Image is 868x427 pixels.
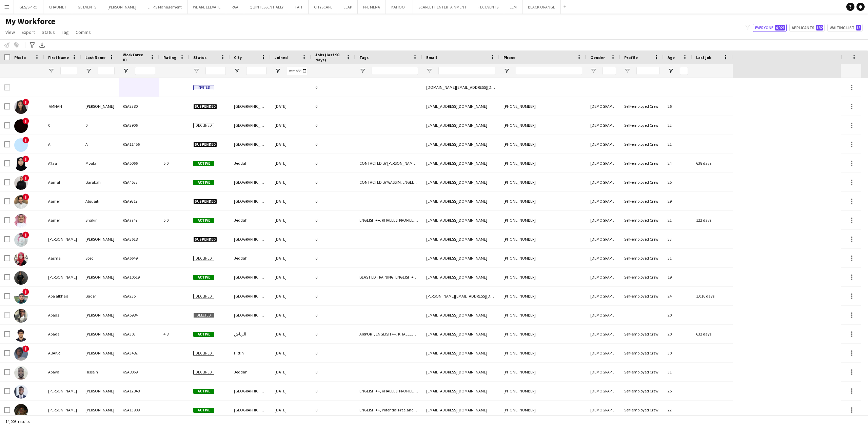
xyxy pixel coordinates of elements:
[244,0,289,14] button: QUINTESSENTIALLY
[355,173,422,191] div: CONTACTED BY WASSIM, ENGLISH ++, [PERSON_NAME] PROFILE, TOP HOST/HOSTESS, TOP PROMOTER, TOP [PERS...
[422,116,499,135] div: [EMAIL_ADDRESS][DOMAIN_NAME]
[422,287,499,305] div: [PERSON_NAME][EMAIL_ADDRESS][DOMAIN_NAME]
[44,325,81,343] div: ‏Abada
[586,382,620,400] div: [DEMOGRAPHIC_DATA]
[81,230,119,248] div: [PERSON_NAME]
[664,344,692,362] div: 30
[44,401,81,419] div: [PERSON_NAME]
[386,0,413,14] button: KAHOOT
[355,154,422,172] div: CONTACTED BY [PERSON_NAME], ENGLISH ++, FOLLOW UP , [PERSON_NAME] PROFILE, TOP HOST/HOSTESS, TOP ...
[775,25,785,30] span: 4,921
[44,116,81,135] div: 0
[48,55,69,60] span: First Name
[664,211,692,229] div: 21
[499,230,586,248] div: [PHONE_NUMBER]
[81,116,119,135] div: 0
[159,211,189,229] div: 5.0
[44,249,81,267] div: Aasma
[230,97,271,116] div: [GEOGRAPHIC_DATA]
[311,306,355,324] div: 0
[205,67,226,75] input: Status Filter Input
[159,325,189,343] div: 4.8
[620,135,664,154] div: Self-employed Crew
[38,41,46,49] app-action-btn: Export XLSX
[60,67,77,75] input: First Name Filter Input
[586,249,620,267] div: [DEMOGRAPHIC_DATA]
[309,0,338,14] button: CITYSCAPE
[499,192,586,210] div: [PHONE_NUMBER]
[358,0,386,14] button: PFL MENA
[14,176,28,190] img: Aamal Barakah
[664,325,692,343] div: 20
[422,154,499,172] div: [EMAIL_ADDRESS][DOMAIN_NAME]
[620,401,664,419] div: Self-employed Crew
[193,68,199,74] button: Open Filter Menu
[499,382,586,400] div: [PHONE_NUMBER]
[234,68,240,74] button: Open Filter Menu
[311,116,355,135] div: 0
[586,306,620,324] div: [DEMOGRAPHIC_DATA]
[14,195,28,209] img: Aamer Alquaiti
[44,154,81,172] div: A’laa
[271,363,311,381] div: [DATE]
[5,29,15,35] span: View
[193,104,217,109] span: Suspended
[620,249,664,267] div: Self-employed Crew
[499,268,586,286] div: [PHONE_NUMBER]
[287,67,307,75] input: Joined Filter Input
[664,230,692,248] div: 33
[44,211,81,229] div: Aamer
[14,100,28,114] img: ‏ AMNAH IDRIS
[620,230,664,248] div: Self-employed Crew
[311,192,355,210] div: 0
[413,0,472,14] button: SCARLETT ENTERTAINMENT
[230,116,271,135] div: [GEOGRAPHIC_DATA]
[311,230,355,248] div: 0
[499,173,586,191] div: [PHONE_NUMBER]
[664,97,692,116] div: 26
[586,401,620,419] div: [DEMOGRAPHIC_DATA]
[499,344,586,362] div: [PHONE_NUMBER]
[692,211,733,229] div: 122 days
[271,249,311,267] div: [DATE]
[271,135,311,154] div: [DATE]
[422,192,499,210] div: [EMAIL_ADDRESS][DOMAIN_NAME]
[188,0,226,14] button: WE ARE ELEVATE
[426,55,437,60] span: Email
[499,116,586,135] div: [PHONE_NUMBER]
[44,230,81,248] div: [PERSON_NAME]
[44,306,81,324] div: Abaas
[664,287,692,305] div: 24
[422,344,499,362] div: [EMAIL_ADDRESS][DOMAIN_NAME]
[119,249,159,267] div: KSA6649
[620,268,664,286] div: Self-employed Crew
[14,328,28,342] img: ‏Abada ‏Abu Atta
[590,68,596,74] button: Open Filter Menu
[119,173,159,191] div: KSA4533
[193,55,206,60] span: Status
[586,97,620,116] div: [DEMOGRAPHIC_DATA]
[123,68,129,74] button: Open Filter Menu
[81,173,119,191] div: Barakah
[81,135,119,154] div: A
[372,67,418,75] input: Tags Filter Input
[359,68,366,74] button: Open Filter Menu
[271,97,311,116] div: [DATE]
[230,154,271,172] div: Jeddah
[81,154,119,172] div: Moafa
[664,154,692,172] div: 24
[311,154,355,172] div: 0
[311,211,355,229] div: 0
[81,249,119,267] div: Soso
[355,325,422,343] div: AIRPORT, ENGLISH ++, KHALEEJI PROFILE, TOP PROMOTER, TOP [PERSON_NAME]
[28,41,36,49] app-action-btn: Advanced filters
[422,306,499,324] div: [EMAIL_ADDRESS][DOMAIN_NAME]
[76,29,91,35] span: Comms
[422,363,499,381] div: [EMAIL_ADDRESS][DOMAIN_NAME]
[586,363,620,381] div: [DEMOGRAPHIC_DATA]
[44,268,81,286] div: [PERSON_NAME]
[14,309,28,323] img: Abaas Mohammed
[14,0,43,14] button: GES/SPIRO
[504,68,510,74] button: Open Filter Menu
[620,363,664,381] div: Self-employed Crew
